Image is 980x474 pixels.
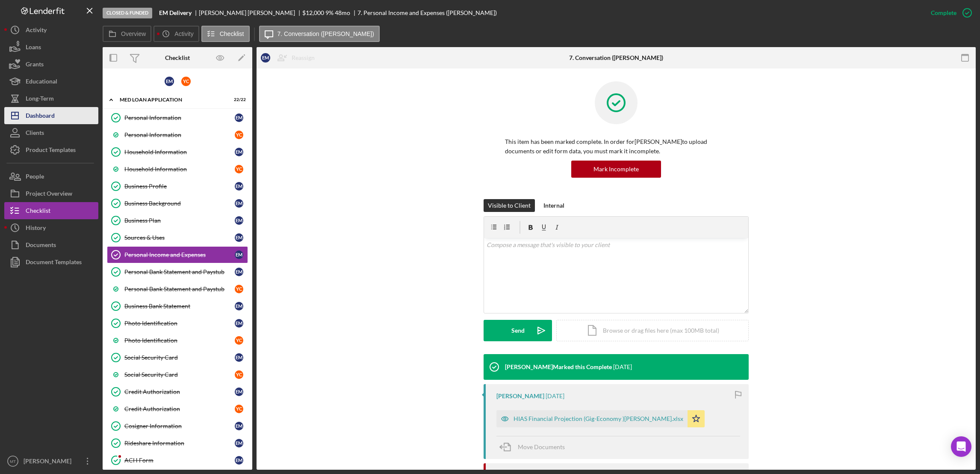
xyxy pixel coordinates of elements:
div: [PERSON_NAME] [PERSON_NAME] [199,9,302,16]
label: Overview [121,30,146,37]
button: Overview [103,26,151,42]
button: Activity [4,21,98,39]
a: Business BackgroundEM [107,195,248,212]
div: Open Intercom Messenger [951,436,971,457]
div: E M [235,199,243,208]
div: 22 / 22 [230,97,246,102]
div: Y C [235,370,243,379]
a: Business PlanEM [107,212,248,229]
div: Y C [235,131,243,139]
button: Clients [4,124,98,141]
div: [PERSON_NAME] [21,453,77,472]
div: Social Security Card [124,354,235,361]
div: Product Templates [26,141,76,161]
button: History [4,219,98,236]
div: E M [235,216,243,225]
div: Household Information [124,166,235,173]
button: Checklist [201,26,250,42]
button: Project Overview [4,185,98,202]
a: Business ProfileEM [107,178,248,195]
a: Social Security CardYC [107,366,248,383]
div: Reassign [292,49,315,66]
a: Personal Bank Statement and PaystubYC [107,280,248,298]
button: People [4,168,98,185]
a: Personal Bank Statement and PaystubEM [107,263,248,280]
div: Personal Bank Statement and Paystub [124,268,235,275]
div: Long-Term [26,90,54,109]
a: Social Security CardEM [107,349,248,366]
button: HIAS Financial Projection (Gig-Economy )[PERSON_NAME].xlsx [496,410,705,427]
div: History [26,219,46,238]
div: Visible to Client [488,199,531,212]
div: Dashboard [26,107,55,126]
div: Personal Bank Statement and Paystub [124,286,235,292]
a: Sources & UsesEM [107,229,248,246]
div: E M [235,422,243,430]
div: Checklist [165,54,190,61]
div: E M [235,388,243,396]
div: Credit Authorization [124,405,235,412]
b: EM Delivery [159,9,192,16]
div: Documents [26,236,56,256]
div: Y C [235,336,243,345]
div: Business Plan [124,217,235,224]
div: Personal Information [124,114,235,121]
a: ACH FormEM [107,452,248,469]
a: Credit AuthorizationYC [107,400,248,417]
div: E M [235,113,243,122]
div: Personal Information [124,131,235,138]
div: Document Templates [26,253,82,273]
div: Activity [26,21,47,41]
div: Rideshare Information [124,440,235,447]
a: Business Bank StatementEM [107,298,248,315]
div: Y C [235,165,243,173]
button: MT[PERSON_NAME] [4,453,98,470]
div: 9 % [325,9,334,16]
button: Move Documents [496,436,573,458]
div: $12,000 [302,9,324,16]
div: Closed & Funded [103,8,152,18]
div: [PERSON_NAME] Marked this Complete [505,364,612,370]
button: Dashboard [4,107,98,124]
button: EMReassign [257,49,323,66]
div: E M [235,148,243,156]
div: Send [511,320,525,341]
div: MED Loan Application [120,97,224,102]
div: Y C [235,285,243,293]
div: E M [235,250,243,259]
button: Educational [4,73,98,90]
button: 7. Conversation ([PERSON_NAME]) [259,26,380,42]
div: Checklist [26,202,50,221]
div: E M [235,456,243,465]
div: Social Security Card [124,371,235,378]
div: 7. Conversation ([PERSON_NAME]) [569,54,663,61]
div: Internal [543,199,564,212]
div: Clients [26,124,44,143]
button: Long-Term [4,90,98,107]
div: 7. Personal Income and Expenses ([PERSON_NAME]) [357,9,497,16]
button: Documents [4,236,98,253]
div: ACH Form [124,457,235,464]
div: Mark Incomplete [593,161,639,178]
div: Business Bank Statement [124,303,235,310]
div: 48 mo [335,9,350,16]
div: Project Overview [26,185,72,204]
button: Internal [539,199,569,212]
div: Loans [26,39,41,58]
button: Checklist [4,202,98,219]
p: This item has been marked complete. In order for [PERSON_NAME] to upload documents or edit form d... [505,137,727,156]
a: Personal InformationEM [107,109,248,126]
div: E M [165,77,174,86]
div: Photo Identification [124,337,235,344]
div: Household Information [124,149,235,155]
div: Cosigner Information [124,423,235,429]
a: Credit AuthorizationEM [107,383,248,400]
a: Personal Income and ExpensesEM [107,246,248,263]
button: Grants [4,56,98,73]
